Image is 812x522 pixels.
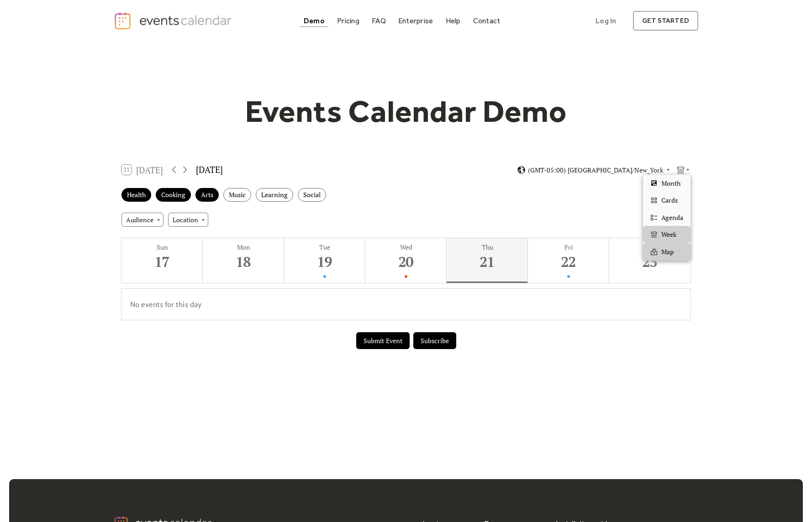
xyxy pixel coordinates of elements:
[446,18,461,23] div: Help
[368,15,390,27] a: FAQ
[114,11,234,30] a: home
[398,18,433,23] div: Enterprise
[333,15,363,27] a: Pricing
[661,213,683,223] span: Agenda
[633,11,698,31] a: get started
[586,11,625,31] a: Log In
[661,195,678,205] span: Cards
[395,15,437,27] a: Enterprise
[337,18,359,23] div: Pricing
[661,178,680,188] span: Month
[469,15,504,27] a: Contact
[661,230,676,240] span: Week
[304,18,325,23] div: Demo
[661,247,674,257] span: Map
[300,15,328,27] a: Demo
[473,18,501,23] div: Contact
[372,18,386,23] div: FAQ
[442,15,464,27] a: Help
[231,93,581,130] h1: Events Calendar Demo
